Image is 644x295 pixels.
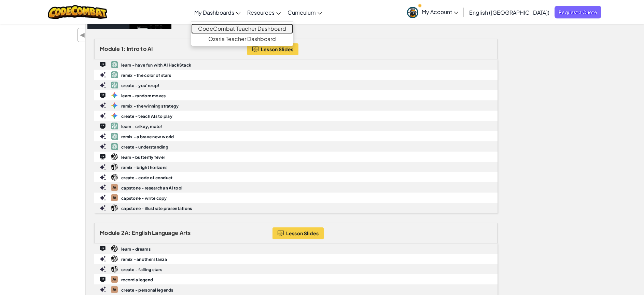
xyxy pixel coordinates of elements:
img: IconCreate.svg [100,133,106,139]
b: remix - a brave new world [121,134,174,139]
button: Lesson Slides [247,43,299,55]
a: create - personal legends [94,284,498,295]
a: learn - have fun with AI HackStack [94,59,498,70]
img: gpt-4.1-2025-04-14 [111,123,118,129]
img: avatar [407,7,418,18]
img: dall-e-3 [111,174,118,181]
span: Lesson Slides [286,230,319,236]
a: capstone - write copy [94,193,498,203]
a: learn - dreams [94,243,498,254]
img: IconLearn.svg [100,246,106,251]
b: create - personal legends [121,287,173,293]
b: learn - dreams [121,247,151,252]
a: create - code of conduct [94,172,498,182]
img: claude-sonnet-4-20250514 [111,276,118,283]
b: remix - another stanza [121,257,167,262]
a: capstone - illustrate presentations [94,203,498,213]
img: dall-e-3 [111,245,118,252]
a: remix - bright horizons [94,162,498,172]
img: claude-sonnet-4-20250514 [111,286,118,293]
span: Lesson Slides [261,46,294,52]
b: create - falling stars [121,267,162,272]
img: IconCreate.svg [100,266,106,272]
a: remix - the color of stars [94,70,498,80]
span: Resources [247,9,275,16]
a: learn - crikey, mate! [94,121,498,131]
img: claude-sonnet-4-20250514 [111,194,118,201]
a: learn - random moves [94,90,498,100]
span: ◀ [80,30,85,40]
button: Lesson Slides [272,227,324,239]
a: create - teach AIs to play [94,111,498,121]
a: Request a Quote [555,6,601,18]
img: CodeCombat logo [48,5,108,19]
img: gemini-2.5-flash [111,92,118,99]
img: IconCreate.svg [100,82,106,88]
img: IconCreate.svg [100,143,106,150]
a: My Account [404,1,462,23]
img: IconCreate.svg [100,72,106,78]
img: dall-e-3 [111,153,118,160]
img: IconCreate.svg [100,286,106,293]
a: create - understanding [94,141,498,152]
a: My Dashboards [191,3,244,22]
img: dall-e-3 [111,266,118,272]
a: record a legend [94,274,498,284]
span: Curriculum [288,9,316,16]
span: 1: Intro to AI [121,45,153,52]
span: English ([GEOGRAPHIC_DATA]) [469,9,549,16]
b: capstone - research an AI tool [121,185,182,191]
b: remix - the winning strategy [121,103,179,109]
span: My Dashboards [194,9,234,16]
img: IconCreate.svg [100,164,106,170]
img: IconCreate.svg [100,195,106,201]
a: capstone - research an AI tool [94,182,498,193]
b: record a legend [121,277,153,282]
a: Ozaria Teacher Dashboard [191,34,293,44]
img: gpt-4o-2024-11-20 [111,143,118,150]
img: claude-sonnet-4-20250514 [111,184,118,191]
a: remix - another stanza [94,254,498,264]
b: remix - the color of stars [121,73,171,78]
img: IconLearn.svg [100,62,106,67]
a: learn - butterfly fever [94,152,498,162]
a: create - you're up! [94,80,498,90]
b: capstone - write copy [121,196,167,201]
img: gpt-4o-2024-11-20 [111,82,118,88]
img: dall-e-3 [111,255,118,262]
a: CodeCombat Teacher Dashboard [191,24,293,34]
span: 2A: English Language Arts [121,229,191,236]
img: gpt-4o-2024-11-20 [111,61,118,68]
b: create - code of conduct [121,175,172,180]
img: IconCreate.svg [100,113,106,119]
img: IconCreate.svg [100,256,106,262]
img: IconLearn.svg [100,93,106,98]
b: learn - random moves [121,93,166,98]
span: My Account [422,8,458,15]
b: create - teach AIs to play [121,114,172,119]
img: IconLearn.svg [100,277,106,282]
b: remix - bright horizons [121,165,167,170]
b: create - you're up! [121,83,159,88]
a: create - falling stars [94,264,498,274]
img: IconCreate.svg [100,184,106,191]
img: gpt-4.1-2025-04-14 [111,71,118,78]
a: Curriculum [284,3,325,22]
b: capstone - illustrate presentations [121,206,192,211]
span: Module [100,229,120,236]
span: Module [100,45,120,52]
img: gemini-2.5-flash [111,102,118,109]
img: IconCreate.svg [100,205,106,211]
img: gpt-4.1-2025-04-14 [111,133,118,140]
a: Resources [244,3,284,22]
b: create - understanding [121,144,168,150]
a: remix - the winning strategy [94,100,498,111]
img: IconLearn.svg [100,154,106,159]
a: remix - a brave new world [94,131,498,141]
b: learn - butterfly fever [121,155,165,160]
b: learn - crikey, mate! [121,124,162,129]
